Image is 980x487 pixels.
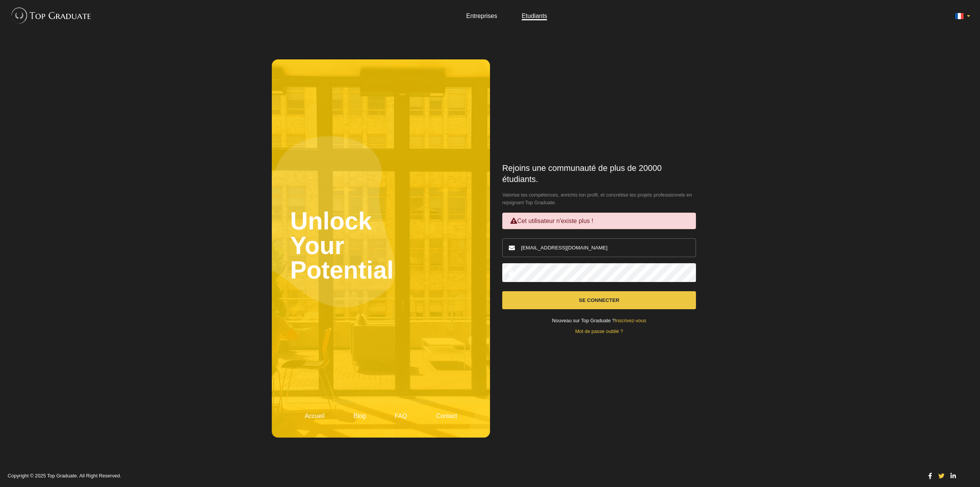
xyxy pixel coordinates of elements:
[395,413,407,419] a: FAQ
[353,413,366,419] a: Blog
[436,413,457,419] a: Contact
[575,328,623,334] a: Mot de passe oublié ?
[502,163,696,185] h1: Rejoins une communauté de plus de 20000 étudiants.
[615,318,646,323] a: Inscrivez-vous
[522,13,547,19] a: Etudiants
[502,191,696,207] span: Valorise tes compétences, enrichis ton profil, et concrétise tes projets professionnels en rejoig...
[8,4,91,27] img: Top Graduate
[502,291,696,309] button: Se connecter
[305,413,325,419] a: Accueil
[502,238,696,257] input: Email
[290,78,472,413] h2: Unlock Your Potential
[502,213,696,229] div: Cet utilisateur n'existe plus !
[466,13,497,19] a: Entreprises
[502,318,696,323] div: Nouveau sur Top Graduate ?
[8,474,920,479] p: Copyright © 2025 Top Graduate. All Right Reserved.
